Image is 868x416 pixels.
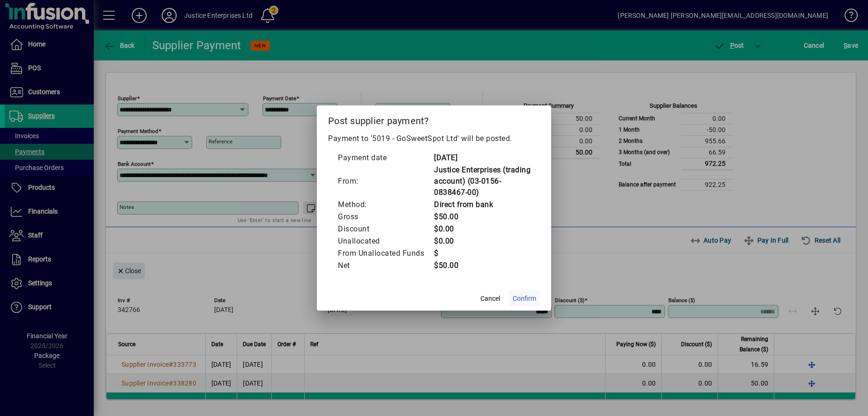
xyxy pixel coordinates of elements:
span: Cancel [480,294,500,304]
td: $0.00 [434,235,531,247]
td: Unallocated [337,235,434,247]
td: $50.00 [434,260,531,272]
p: Payment to '5019 - GoSweetSpot Ltd' will be posted. [328,133,540,144]
td: Justice Enterprises (trading account) (03-0156-0838467-00) [434,164,531,199]
td: From Unallocated Funds [337,247,434,260]
td: $0.00 [434,223,531,235]
button: Cancel [475,290,505,307]
td: Direct from bank [434,199,531,211]
td: Payment date [337,152,434,164]
td: $ [434,247,531,260]
td: [DATE] [434,152,531,164]
td: Discount [337,223,434,235]
td: From: [337,164,434,199]
button: Confirm [509,290,540,307]
td: Method: [337,199,434,211]
td: Net [337,260,434,272]
td: $50.00 [434,211,531,223]
span: Confirm [513,294,536,304]
td: Gross [337,211,434,223]
h2: Post supplier payment? [317,105,551,133]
